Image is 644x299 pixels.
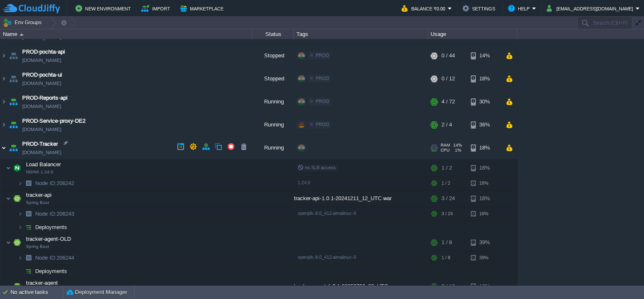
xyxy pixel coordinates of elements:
[141,3,173,13] button: Import
[11,278,23,295] img: AMDAwAAAACH5BAEAAAAALAAAAAABAAEAAAICRAEAOw==
[252,44,294,67] div: Stopped
[316,122,329,127] span: PROD
[22,102,61,111] span: [DOMAIN_NAME]
[441,143,450,148] span: RAM
[35,255,57,261] span: Node ID:
[441,148,449,153] span: CPU
[34,268,68,275] span: Deployments
[252,137,294,159] div: Running
[26,170,53,175] span: NGINX 1.24.0
[441,113,452,136] div: 2 / 4
[25,280,59,286] a: tracker-agent
[0,113,7,136] img: AMDAwAAAACH5BAEAAAAALAAAAAABAAEAAAICRAEAOw==
[34,210,75,217] a: Node ID:206243
[23,221,34,234] img: AMDAwAAAACH5BAEAAAAALAAAAAABAAEAAAICRAEAOw==
[25,192,53,198] a: tracker-apiSpring Boot
[8,67,19,90] img: AMDAwAAAACH5BAEAAAAALAAAAAABAAEAAAICRAEAOw==
[11,234,23,251] img: AMDAwAAAACH5BAEAAAAALAAAAAABAAEAAAICRAEAOw==
[22,48,65,56] a: PROD-pochta-api
[453,148,461,153] span: 1%
[316,53,329,58] span: PROD
[23,265,34,278] img: AMDAwAAAACH5BAEAAAAALAAAAAABAAEAAAICRAEAOw==
[298,211,356,216] span: openjdk-8.0_412-almalinux-9
[1,29,252,39] div: Name
[441,251,450,264] div: 1 / 8
[252,67,294,90] div: Stopped
[294,278,428,295] div: tracker-agent-1.0.1-20250706_08_UTC.war
[298,180,310,185] span: 1.24.0
[11,160,23,176] img: AMDAwAAAACH5BAEAAAAALAAAAAABAAEAAAICRAEAOw==
[35,180,57,186] span: Node ID:
[441,207,453,220] div: 3 / 24
[298,165,336,170] span: no SLB access
[402,3,448,13] button: Balance ₹0.00
[471,137,498,159] div: 18%
[428,29,517,39] div: Usage
[22,94,68,102] a: PROD-Reports-api
[471,160,498,176] div: 16%
[26,244,49,249] span: Spring Boot
[22,79,61,88] a: [DOMAIN_NAME]
[6,160,11,176] img: AMDAwAAAACH5BAEAAAAALAAAAAABAAEAAAICRAEAOw==
[441,278,455,295] div: 3 / 16
[25,236,72,242] a: tracker-agent-OLDSpring Boot
[22,71,62,79] a: PROD-pochta-ui
[25,279,59,286] span: tracker-agent
[22,56,61,64] a: [DOMAIN_NAME]
[8,44,19,67] img: AMDAwAAAACH5BAEAAAAALAAAAAABAAEAAAICRAEAOw==
[471,177,498,190] div: 16%
[471,190,498,207] div: 16%
[453,143,462,148] span: 14%
[3,3,60,14] img: CloudJiffy
[441,190,455,207] div: 3 / 24
[471,207,498,220] div: 16%
[34,254,75,261] span: 206244
[252,113,294,136] div: Running
[6,234,11,251] img: AMDAwAAAACH5BAEAAAAALAAAAAABAAEAAAICRAEAOw==
[508,3,532,13] button: Help
[441,177,450,190] div: 1 / 2
[252,90,294,113] div: Running
[471,234,498,251] div: 39%
[298,255,356,260] span: openjdk-8.0_412-almalinux-9
[3,17,44,28] button: Env Groups
[294,190,428,207] div: tracker-api-1.0.1-20241211_12_UTC.war
[471,251,498,264] div: 39%
[8,113,19,136] img: AMDAwAAAACH5BAEAAAAALAAAAAABAAEAAAICRAEAOw==
[471,113,498,136] div: 36%
[441,90,455,113] div: 4 / 72
[0,90,7,113] img: AMDAwAAAACH5BAEAAAAALAAAAAABAAEAAAICRAEAOw==
[8,137,19,159] img: AMDAwAAAACH5BAEAAAAALAAAAAABAAEAAAICRAEAOw==
[26,200,49,205] span: Spring Boot
[547,3,636,13] button: [EMAIL_ADDRESS][DOMAIN_NAME]
[18,207,23,220] img: AMDAwAAAACH5BAEAAAAALAAAAAABAAEAAAICRAEAOw==
[25,161,62,168] a: Load BalancerNGINX 1.24.0
[441,67,455,90] div: 0 / 12
[22,140,58,148] a: PROD-Tracker
[20,34,23,36] img: AMDAwAAAACH5BAEAAAAALAAAAAABAAEAAAICRAEAOw==
[34,210,75,217] span: 206243
[471,44,498,67] div: 14%
[294,29,428,39] div: Tags
[471,90,498,113] div: 30%
[22,117,86,125] a: PROD-Service-proxy-DE2
[23,177,34,190] img: AMDAwAAAACH5BAEAAAAALAAAAAABAAEAAAICRAEAOw==
[25,235,72,242] span: tracker-agent-OLD
[23,251,34,264] img: AMDAwAAAACH5BAEAAAAALAAAAAABAAEAAAICRAEAOw==
[316,99,329,104] span: PROD
[462,3,498,13] button: Settings
[471,278,498,295] div: 16%
[8,90,19,113] img: AMDAwAAAACH5BAEAAAAALAAAAAABAAEAAAICRAEAOw==
[6,278,11,295] img: AMDAwAAAACH5BAEAAAAALAAAAAABAAEAAAICRAEAOw==
[75,3,133,13] button: New Environment
[0,67,7,90] img: AMDAwAAAACH5BAEAAAAALAAAAAABAAEAAAICRAEAOw==
[0,137,7,159] img: AMDAwAAAACH5BAEAAAAALAAAAAABAAEAAAICRAEAOw==
[34,224,68,231] span: Deployments
[10,286,63,299] div: No active tasks
[252,29,293,39] div: Status
[25,161,62,168] span: Load Balancer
